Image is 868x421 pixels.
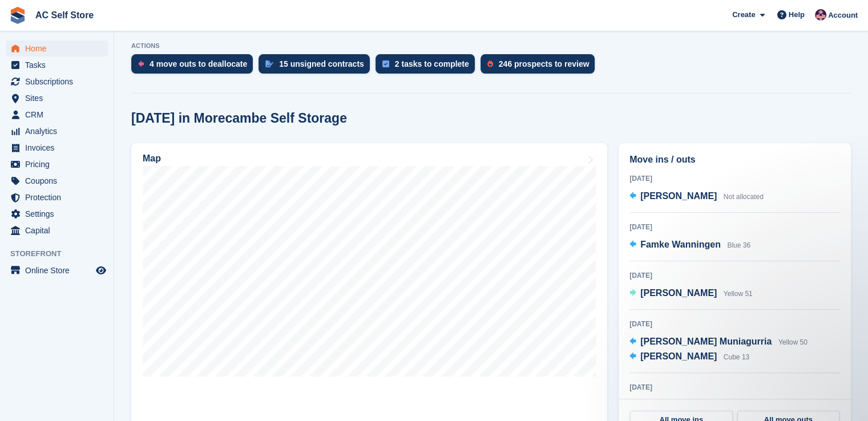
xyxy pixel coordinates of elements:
div: [DATE] [629,222,840,232]
span: [PERSON_NAME] [640,351,717,361]
a: [PERSON_NAME] Cube 13 [629,350,749,365]
div: 4 move outs to deallocate [150,59,247,68]
a: menu [6,90,108,106]
a: menu [6,173,108,189]
a: 246 prospects to review [481,54,601,79]
img: task-75834270c22a3079a89374b754ae025e5fb1db73e45f91037f5363f120a921f8.svg [382,60,389,67]
span: Capital [25,222,94,238]
div: [DATE] [629,173,840,184]
a: Famke Wanningen Blue 36 [629,238,750,253]
span: Pricing [25,156,94,172]
span: [PERSON_NAME] [640,191,717,201]
span: Settings [25,206,94,222]
div: 15 unsigned contracts [279,59,364,68]
span: Not allocated [724,193,764,201]
a: menu [6,123,108,139]
a: menu [6,206,108,222]
img: stora-icon-8386f47178a22dfd0bd8f6a31ec36ba5ce8667c1dd55bd0f319d3a0aa187defe.svg [9,7,26,24]
span: Cube 13 [724,353,749,361]
a: menu [6,74,108,90]
a: menu [6,140,108,156]
span: Sites [25,90,94,106]
span: Tasks [25,57,94,73]
img: Ted Cox [815,9,826,21]
a: menu [6,156,108,172]
a: [PERSON_NAME] Not allocated [629,189,764,204]
span: Protection [25,189,94,205]
span: Online Store [25,262,94,278]
h2: Move ins / outs [629,153,840,167]
a: menu [6,41,108,56]
a: menu [6,189,108,205]
span: Storefront [10,248,114,260]
span: Help [789,9,805,21]
span: Analytics [25,123,94,139]
h2: [DATE] in Morecambe Self Storage [131,111,347,126]
a: menu [6,222,108,238]
a: [PERSON_NAME] Muniagurria Yellow 50 [629,335,808,350]
a: AC Self Store [31,6,98,25]
a: menu [6,57,108,73]
span: Yellow 50 [778,338,808,346]
span: Invoices [25,140,94,156]
div: [DATE] [629,382,840,392]
div: [DATE] [629,270,840,281]
span: Blue 36 [727,241,750,249]
span: [PERSON_NAME] Muniagurria [640,337,772,346]
span: [PERSON_NAME] [640,288,717,298]
span: Home [25,41,94,56]
span: Account [828,10,858,21]
p: ACTIONS [131,42,851,50]
span: Famke Wanningen [640,240,721,249]
span: CRM [25,107,94,123]
div: [DATE] [629,319,840,329]
h2: Map [143,153,161,164]
img: contract_signature_icon-13c848040528278c33f63329250d36e43548de30e8caae1d1a13099fd9432cc5.svg [265,60,273,67]
span: Create [732,9,755,21]
a: menu [6,107,108,123]
span: Coupons [25,173,94,189]
a: Preview store [94,264,108,277]
a: 2 tasks to complete [376,54,481,79]
div: 246 prospects to review [499,59,590,68]
div: 2 tasks to complete [395,59,469,68]
span: Subscriptions [25,74,94,90]
a: menu [6,262,108,278]
img: move_outs_to_deallocate_icon-f764333ba52eb49d3ac5e1228854f67142a1ed5810a6f6cc68b1a99e826820c5.svg [138,60,144,67]
img: prospect-51fa495bee0391a8d652442698ab0144808aea92771e9ea1ae160a38d050c398.svg [487,60,493,67]
a: [PERSON_NAME] Yellow 51 [629,286,753,301]
a: 4 move outs to deallocate [131,54,259,79]
a: 15 unsigned contracts [259,54,376,79]
span: Yellow 51 [724,290,753,298]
